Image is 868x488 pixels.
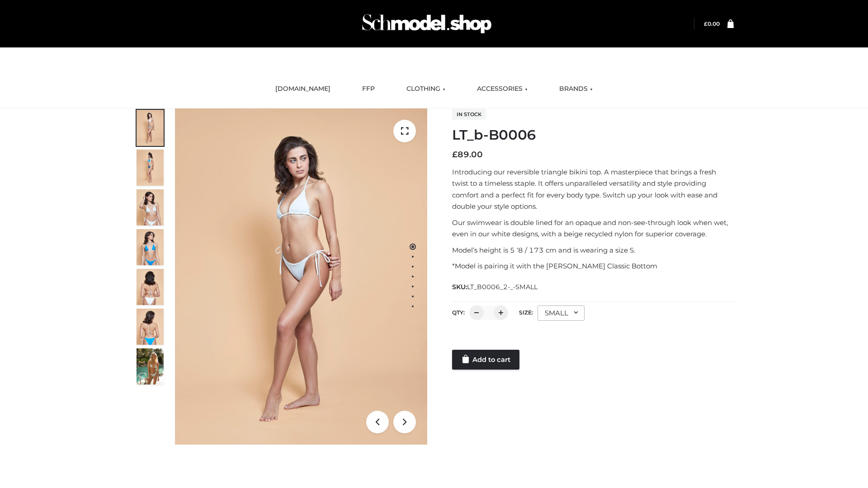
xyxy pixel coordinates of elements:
[137,269,164,305] img: ArielClassicBikiniTop_CloudNine_AzureSky_OW114ECO_7-scaled.jpg
[269,79,337,99] a: [DOMAIN_NAME]
[704,20,720,27] a: £0.00
[359,6,495,42] img: Schmodel Admin 964
[704,20,720,27] bdi: 0.00
[467,283,538,291] span: LT_B0006_2-_-SMALL
[175,108,427,445] img: ArielClassicBikiniTop_CloudNine_AzureSky_OW114ECO_1
[137,348,164,385] img: Arieltop_CloudNine_AzureSky2.jpg
[452,217,734,240] p: Our swimwear is double lined for an opaque and non-see-through look when wet, even in our white d...
[137,150,164,186] img: ArielClassicBikiniTop_CloudNine_AzureSky_OW114ECO_2-scaled.jpg
[452,150,483,160] bdi: 89.00
[137,309,164,345] img: ArielClassicBikiniTop_CloudNine_AzureSky_OW114ECO_8-scaled.jpg
[470,79,534,99] a: ACCESSORIES
[137,229,164,265] img: ArielClassicBikiniTop_CloudNine_AzureSky_OW114ECO_4-scaled.jpg
[538,305,585,321] div: SMALL
[552,79,599,99] a: BRANDS
[452,260,734,272] p: *Model is pairing it with the [PERSON_NAME] Classic Bottom
[452,166,734,212] p: Introducing our reversible triangle bikini top. A masterpiece that brings a fresh twist to a time...
[452,127,734,143] h1: LT_b-B0006
[519,309,533,316] label: Size:
[452,150,458,160] span: £
[452,282,538,292] span: SKU:
[137,110,164,146] img: ArielClassicBikiniTop_CloudNine_AzureSky_OW114ECO_1-scaled.jpg
[704,20,708,27] span: £
[452,244,734,256] p: Model’s height is 5 ‘8 / 173 cm and is wearing a size S.
[452,109,486,120] span: In stock
[355,79,382,99] a: FFP
[137,189,164,225] img: ArielClassicBikiniTop_CloudNine_AzureSky_OW114ECO_3-scaled.jpg
[452,309,465,316] label: QTY:
[400,79,452,99] a: CLOTHING
[452,350,519,370] a: Add to cart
